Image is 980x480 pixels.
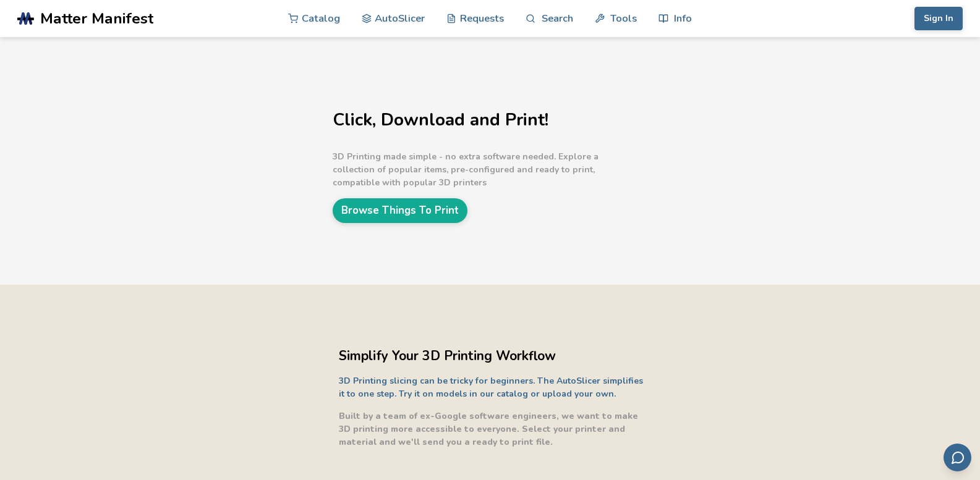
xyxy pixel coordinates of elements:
[339,410,648,448] p: Built by a team of ex-Google software engineers, we want to make 3D printing more accessible to e...
[339,347,648,366] h2: Simplify Your 3D Printing Workflow
[914,7,963,30] button: Sign In
[339,374,648,400] p: 3D Printing slicing can be tricky for beginners. The AutoSlicer simplifies it to one step. Try it...
[40,10,153,27] span: Matter Manifest
[333,198,467,222] a: Browse Things To Print
[333,111,642,130] h1: Click, Download and Print!
[333,150,642,189] p: 3D Printing made simple - no extra software needed. Explore a collection of popular items, pre-co...
[944,444,971,471] button: Send feedback via email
